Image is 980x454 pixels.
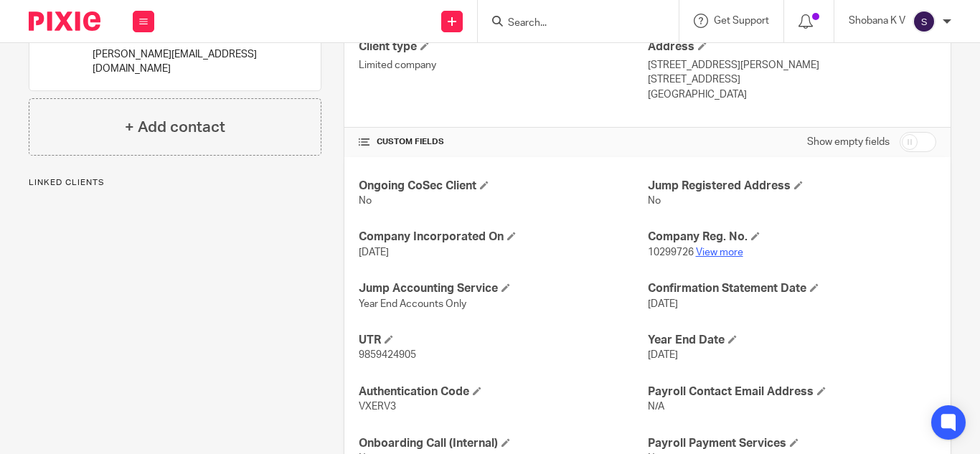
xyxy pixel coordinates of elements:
h4: Payroll Contact Email Address [648,384,936,399]
h4: Year End Date [648,333,936,348]
h4: Jump Registered Address [648,179,936,194]
img: Pixie [29,11,100,31]
p: [STREET_ADDRESS] [648,72,936,87]
p: Limited company [359,58,647,72]
label: Show empty fields [807,135,890,149]
p: [GEOGRAPHIC_DATA] [648,88,936,102]
h4: CUSTOM FIELDS [359,136,647,148]
span: No [648,196,661,206]
span: Get Support [714,16,769,26]
h4: + Add contact [125,116,225,138]
h4: Jump Accounting Service [359,281,647,296]
span: [DATE] [648,299,678,309]
h4: Confirmation Statement Date [648,281,936,296]
h4: Company Reg. No. [648,230,936,245]
p: Shobana K V [849,14,905,28]
span: [DATE] [648,350,678,360]
p: [PERSON_NAME][EMAIL_ADDRESS][DOMAIN_NAME] [93,47,273,77]
span: No [359,196,372,206]
span: [DATE] [359,247,389,257]
h4: Company Incorporated On [359,230,647,245]
p: Linked clients [29,177,321,189]
span: Year End Accounts Only [359,299,466,309]
span: VXERV3 [359,402,396,412]
img: svg%3E [913,10,936,33]
h4: Authentication Code [359,384,647,399]
a: View more [696,247,743,257]
h4: Address [648,39,936,55]
input: Search [507,17,636,30]
span: 10299726 [648,247,694,257]
h4: UTR [359,333,647,348]
span: 9859424905 [359,350,416,360]
h4: Ongoing CoSec Client [359,179,647,194]
span: N/A [648,402,664,412]
p: [STREET_ADDRESS][PERSON_NAME] [648,58,936,72]
h4: Client type [359,39,647,55]
h4: Onboarding Call (Internal) [359,436,647,451]
h4: Payroll Payment Services [648,436,936,451]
